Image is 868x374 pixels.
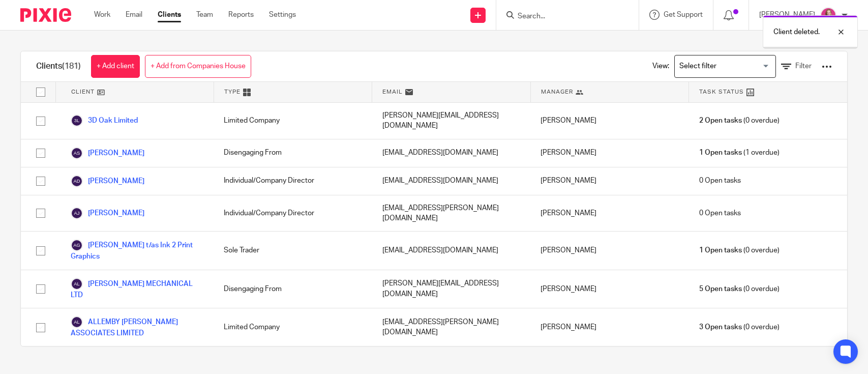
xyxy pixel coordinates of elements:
[541,88,573,96] span: Manager
[372,167,530,195] div: [EMAIL_ADDRESS][DOMAIN_NAME]
[196,10,213,20] a: Team
[773,27,820,37] p: Client deleted.
[530,103,689,139] div: [PERSON_NAME]
[637,51,832,81] div: View:
[699,176,741,186] span: 0 Open tasks
[71,207,83,219] img: svg%3E
[699,148,742,158] span: 1 Open tasks
[699,245,742,255] span: 1 Open tasks
[214,167,372,195] div: Individual/Company Director
[699,284,780,294] span: (0 overdue)
[530,139,689,167] div: [PERSON_NAME]
[820,7,836,23] img: Team%20headshots.png
[71,88,95,96] span: Client
[91,55,140,78] a: + Add client
[71,175,83,187] img: svg%3E
[699,284,742,294] span: 5 Open tasks
[372,308,530,346] div: [EMAIL_ADDRESS][PERSON_NAME][DOMAIN_NAME]
[214,270,372,308] div: Disengaging From
[71,114,83,127] img: svg%3E
[214,103,372,139] div: Limited Company
[145,55,251,78] a: + Add from Companies House
[795,63,812,70] span: Filter
[71,316,203,338] a: ALLEMBY [PERSON_NAME] ASSOCIATES LIMITED
[699,148,780,158] span: (1 overdue)
[699,322,742,332] span: 3 Open tasks
[372,270,530,308] div: [PERSON_NAME][EMAIL_ADDRESS][DOMAIN_NAME]
[71,175,144,187] a: [PERSON_NAME]
[699,88,744,96] span: Task Status
[126,10,142,20] a: Email
[228,10,254,20] a: Reports
[36,61,81,72] h1: Clients
[71,316,83,328] img: svg%3E
[71,147,144,159] a: [PERSON_NAME]
[71,114,138,127] a: 3D Oak Limited
[214,308,372,346] div: Limited Company
[372,103,530,139] div: [PERSON_NAME][EMAIL_ADDRESS][DOMAIN_NAME]
[372,232,530,269] div: [EMAIL_ADDRESS][DOMAIN_NAME]
[530,167,689,195] div: [PERSON_NAME]
[71,278,83,290] img: svg%3E
[699,116,742,126] span: 2 Open tasks
[71,147,83,159] img: svg%3E
[530,195,689,232] div: [PERSON_NAME]
[699,245,780,255] span: (0 overdue)
[699,208,741,218] span: 0 Open tasks
[676,57,770,75] input: Search for option
[158,10,181,20] a: Clients
[71,239,83,251] img: svg%3E
[530,232,689,269] div: [PERSON_NAME]
[224,88,241,96] span: Type
[530,308,689,346] div: [PERSON_NAME]
[372,195,530,232] div: [EMAIL_ADDRESS][PERSON_NAME][DOMAIN_NAME]
[372,139,530,167] div: [EMAIL_ADDRESS][DOMAIN_NAME]
[674,55,776,78] div: Search for option
[699,322,780,332] span: (0 overdue)
[94,10,110,20] a: Work
[699,116,780,126] span: (0 overdue)
[20,8,71,22] img: Pixie
[71,278,203,300] a: [PERSON_NAME] MECHANICAL LTD
[62,62,81,70] span: (181)
[31,82,50,102] input: Select all
[214,195,372,232] div: Individual/Company Director
[214,139,372,167] div: Disengaging From
[269,10,296,20] a: Settings
[530,270,689,308] div: [PERSON_NAME]
[382,88,403,96] span: Email
[214,232,372,269] div: Sole Trader
[71,239,203,262] a: [PERSON_NAME] t/as Ink 2 Print Graphics
[71,207,144,219] a: [PERSON_NAME]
